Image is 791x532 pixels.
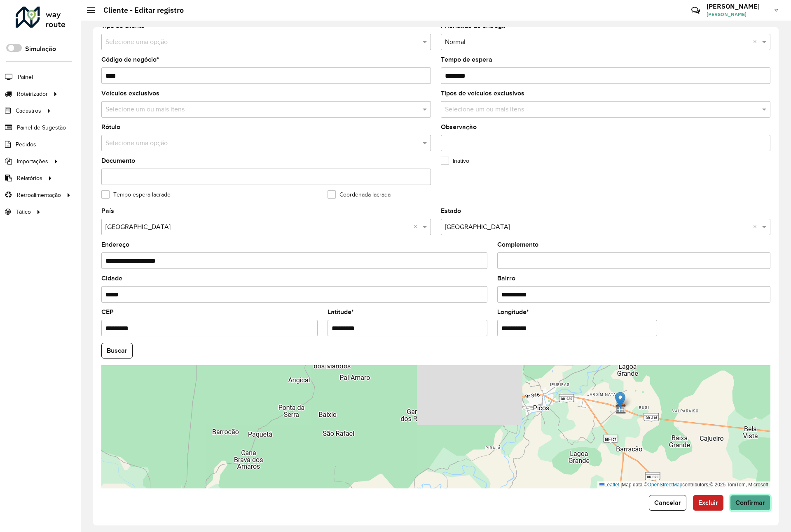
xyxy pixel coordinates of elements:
[18,73,33,81] span: Painel
[441,55,492,65] label: Tempo de espera
[441,157,469,165] label: Inativo
[649,495,686,511] button: Cancelar
[615,392,625,409] img: Marker
[101,273,122,283] label: Cidade
[101,343,133,359] button: Buscar
[328,190,391,199] label: Coordenada lacrada
[597,481,770,488] div: Map data © contributors,© 2025 TomTom, Microsoft
[441,122,477,132] label: Observação
[95,6,184,15] h2: Cliente - Editar registro
[735,499,765,506] span: Confirmar
[101,55,159,65] label: Código de negócio
[101,190,171,199] label: Tempo espera lacrado
[707,2,768,10] h3: [PERSON_NAME]
[687,2,704,19] a: Contato Rápido
[698,499,718,506] span: Excluir
[753,37,760,47] span: Clear all
[17,123,66,132] span: Painel de Sugestão
[497,307,529,317] label: Longitude
[101,88,159,98] label: Veículos exclusivos
[16,140,36,149] span: Pedidos
[693,495,723,511] button: Excluir
[620,482,622,488] span: |
[101,156,135,166] label: Documento
[17,174,42,183] span: Relatórios
[101,206,114,216] label: País
[730,495,770,511] button: Confirmar
[328,307,354,317] label: Latitude
[17,191,61,199] span: Retroalimentação
[753,222,760,232] span: Clear all
[707,11,768,18] span: [PERSON_NAME]
[17,90,48,98] span: Roteirizador
[441,206,461,216] label: Estado
[25,44,56,54] label: Simulação
[414,222,421,232] span: Clear all
[615,403,626,414] img: Via Bebidas
[16,106,41,115] span: Cadastros
[101,122,120,132] label: Rótulo
[497,273,515,283] label: Bairro
[654,499,681,506] span: Cancelar
[101,307,114,317] label: CEP
[17,157,48,166] span: Importações
[441,88,524,98] label: Tipos de veículos exclusivos
[497,240,538,250] label: Complemento
[599,482,619,488] a: Leaflet
[101,240,129,250] label: Endereço
[16,208,31,216] span: Tático
[648,482,683,488] a: OpenStreetMap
